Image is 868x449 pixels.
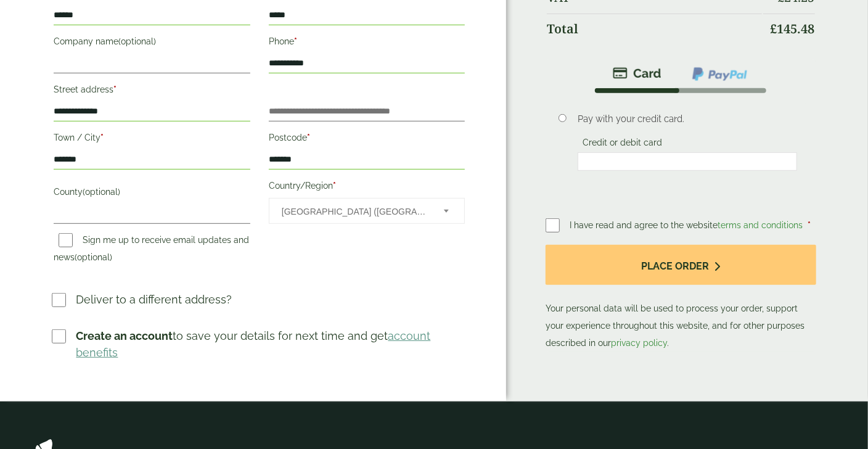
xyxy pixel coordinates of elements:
[113,84,117,94] abbr: required
[581,156,793,167] iframe: Secure card payment input frame
[547,14,761,44] th: Total
[546,245,816,352] p: Your personal data will be used to process your order, support your experience throughout this we...
[59,233,73,247] input: Sign me up to receive email updates and news(optional)
[771,20,815,37] bdi: 145.48
[718,220,803,230] a: terms and conditions
[118,36,156,46] span: (optional)
[307,133,310,142] abbr: required
[269,177,465,198] label: Country/Region
[611,338,667,348] a: privacy policy
[333,181,336,191] abbr: required
[76,291,232,308] p: Deliver to a different address?
[578,112,797,126] p: Pay with your credit card.
[269,33,465,54] label: Phone
[269,129,465,150] label: Postcode
[75,252,112,262] span: (optional)
[282,199,427,224] span: United Kingdom (UK)
[691,66,748,82] img: ppcp-gateway.png
[613,66,661,81] img: stripe.png
[54,183,250,204] label: County
[808,220,811,230] abbr: required
[546,245,816,285] button: Place order
[570,220,805,230] span: I have read and agree to the website
[578,138,667,151] label: Credit or debit card
[54,33,250,54] label: Company name
[294,36,297,46] abbr: required
[54,129,250,150] label: Town / City
[100,133,104,142] abbr: required
[269,198,465,224] span: Country/Region
[76,327,467,361] p: to save your details for next time and get
[771,20,777,37] span: £
[54,81,250,102] label: Street address
[83,187,120,197] span: (optional)
[76,329,173,342] strong: Create an account
[54,235,249,266] label: Sign me up to receive email updates and news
